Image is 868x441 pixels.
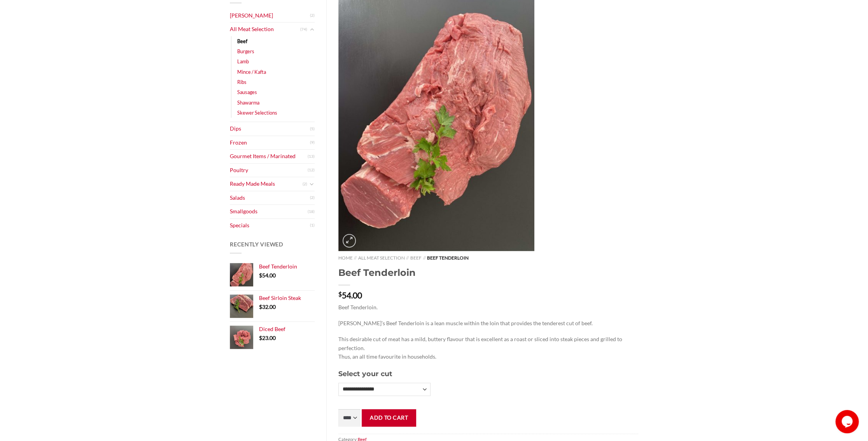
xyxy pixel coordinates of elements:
span: Beef Tenderloin [427,255,469,261]
p: [PERSON_NAME]’s Beef Tenderloin is a lean muscle within the loin that provides the tenderest cut ... [338,319,639,328]
a: Dips [230,122,310,136]
a: Beef Sirloin Steak [259,295,315,302]
a: All Meat Selection [358,255,405,261]
span: (13) [308,151,315,162]
a: Frozen [230,136,310,150]
span: // [354,255,357,261]
button: Add to cart [362,409,416,427]
span: (74) [300,24,307,35]
a: All Meat Selection [230,23,300,36]
span: (5) [310,123,315,135]
a: Ready Made Meals [230,177,303,191]
span: (2) [310,192,315,204]
span: $ [338,291,342,297]
span: Beef Sirloin Steak [259,295,301,301]
a: Poultry [230,164,308,177]
bdi: 23.00 [259,335,276,341]
span: (2) [310,10,315,21]
a: Mince / Kafta [237,67,266,77]
a: Beef Tenderloin [259,263,315,270]
span: // [406,255,409,261]
p: Beef Tenderloin. [338,303,639,312]
bdi: 54.00 [259,272,276,279]
a: [PERSON_NAME] [230,9,310,23]
span: (2) [303,178,307,190]
span: (12) [308,164,315,176]
span: (1) [310,220,315,231]
bdi: 54.00 [338,290,362,300]
a: Burgers [237,46,254,56]
span: Beef Tenderloin [259,263,297,270]
span: // [423,255,425,261]
a: Shawarma [237,98,259,108]
a: Sausages [237,87,257,97]
a: Skewer Selections [237,108,277,118]
a: Specials [230,219,310,232]
span: (18) [308,206,315,218]
a: Diced Beef [259,326,315,333]
a: Beef [237,36,247,46]
a: Lamb [237,56,249,66]
h3: Select your cut [338,368,639,379]
a: Ribs [237,77,247,87]
span: Diced Beef [259,326,285,332]
button: Toggle [309,180,315,188]
h1: Beef Tenderloin [338,267,639,279]
bdi: 32.00 [259,303,276,310]
button: Toggle [309,25,315,34]
a: Home [338,255,353,261]
span: Recently Viewed [230,241,283,248]
span: $ [259,335,262,341]
span: $ [259,272,262,279]
a: Gourmet Items / Marinated [230,150,308,163]
iframe: chat widget [835,410,860,433]
span: $ [259,303,262,310]
a: Salads [230,191,310,205]
p: This desirable cut of meat has a mild, buttery flavour that is excellent as a roast or sliced int... [338,335,639,361]
a: Beef [410,255,422,261]
a: Smallgoods [230,205,308,218]
span: (9) [310,137,315,148]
